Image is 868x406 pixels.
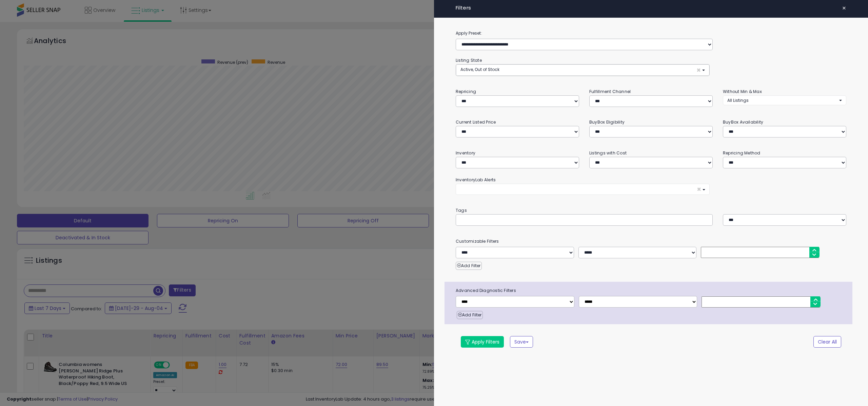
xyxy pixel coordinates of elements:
span: × [696,67,701,74]
button: Active, Out of Stock × [456,64,709,76]
small: Tags [451,207,851,214]
small: BuyBox Availability [723,119,763,125]
small: BuyBox Eligibility [589,119,625,125]
small: Inventory [456,150,475,156]
small: Listings with Cost [589,150,627,156]
span: All Listings [727,97,749,103]
button: Clear All [813,336,841,348]
button: × [839,3,849,13]
button: All Listings [723,95,846,105]
small: Listing State [456,57,482,63]
button: Add Filter [457,311,483,319]
small: Fulfillment Channel [589,89,631,94]
small: InventoryLab Alerts [456,177,496,183]
small: Without Min & Max [723,89,762,94]
h4: Filters [456,5,846,11]
small: Current Listed Price [456,119,496,125]
button: Apply Filters [461,336,504,348]
button: × [456,184,710,195]
button: Add Filter [456,262,482,270]
span: Advanced Diagnostic Filters [451,287,852,294]
span: × [697,186,701,193]
span: × [842,3,846,13]
button: Save [510,336,533,348]
span: Active, Out of Stock [460,67,499,72]
small: Customizable Filters [451,238,851,245]
small: Repricing Method [723,150,761,156]
label: Apply Preset: [451,30,851,37]
small: Repricing [456,89,476,94]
